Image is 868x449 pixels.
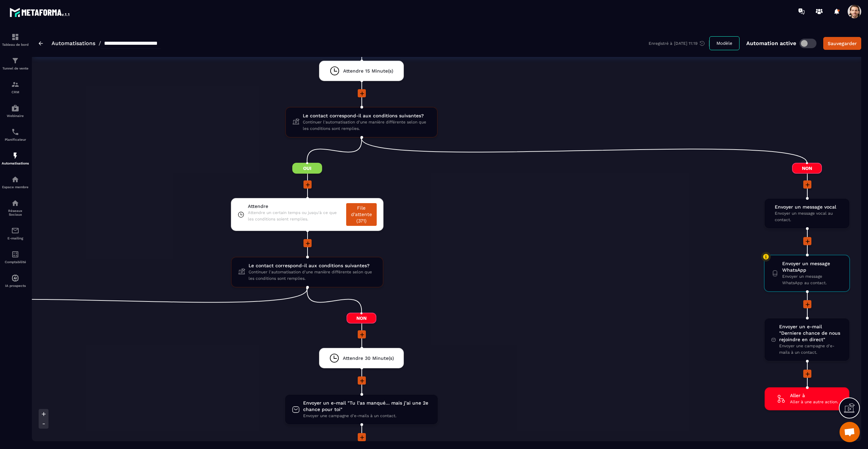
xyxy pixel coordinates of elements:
a: schedulerschedulerPlanificateur [2,123,29,147]
p: IA prospects [2,284,29,288]
span: Envoyer une campagne d'e-mails à un contact. [779,343,843,356]
p: Espace membre [2,185,29,189]
img: automations [11,175,19,183]
span: Aller à [790,392,838,399]
button: Modèle [709,36,739,50]
a: Open chat [840,422,860,442]
a: formationformationTableau de bord [2,28,29,52]
img: scheduler [11,128,19,136]
span: Aller à une autre action. [790,399,838,405]
img: logo [9,6,71,18]
div: Sauvegarder [828,40,857,47]
p: Tableau de bord [2,43,29,46]
img: email [11,227,19,235]
a: File d'attente (371) [346,203,377,226]
p: Webinaire [2,114,29,118]
span: Envoyer un message WhatsApp [782,260,843,273]
a: emailemailE-mailing [2,221,29,245]
p: E-mailing [2,236,29,240]
a: accountantaccountantComptabilité [2,245,29,269]
a: automationsautomationsEspace membre [2,170,29,194]
div: Enregistré à [649,40,709,46]
img: formation [11,80,19,89]
p: Réseaux Sociaux [2,209,29,216]
img: social-network [11,199,19,207]
span: Envoyer un e-mail "Tu l’as manqué… mais j’ai une 2e chance pour toi" [303,400,431,413]
button: Sauvegarder [823,37,861,50]
span: Attendre un certain temps ou jusqu'à ce que les conditions soient remplies. [248,210,343,222]
span: Non [347,313,376,324]
p: Planificateur [2,138,29,141]
img: formation [11,57,19,65]
span: Oui [292,163,322,174]
img: arrow [39,41,43,45]
img: accountant [11,250,19,258]
span: Continuer l'automatisation d'une manière différente selon que les conditions sont remplies. [303,119,430,132]
span: Attendre 15 Minute(s) [343,68,393,74]
span: Le contact correspond-il aux conditions suivantes? [249,262,376,269]
span: Attendre 30 Minute(s) [343,355,394,362]
a: automationsautomationsAutomatisations [2,147,29,170]
span: Le contact correspond-il aux conditions suivantes? [303,113,430,119]
span: Envoyer un message vocal au contact. [775,210,843,223]
img: formation [11,33,19,41]
span: Attendre [248,203,343,210]
a: Automatisations [52,40,95,46]
p: Tunnel de vente [2,66,29,70]
p: Automation active [746,40,796,46]
a: social-networksocial-networkRéseaux Sociaux [2,194,29,221]
span: Envoyer un message WhatsApp au contact. [782,273,843,286]
p: CRM [2,90,29,94]
a: formationformationCRM [2,75,29,99]
span: Envoyer une campagne d'e-mails à un contact. [303,413,431,419]
a: automationsautomationsWebinaire [2,99,29,123]
p: Automatisations [2,161,29,165]
a: formationformationTunnel de vente [2,52,29,75]
span: Envoyer un message vocal [775,204,843,210]
span: Non [792,163,822,174]
p: Comptabilité [2,260,29,264]
img: automations [11,274,19,282]
span: Envoyer un e-mail "Derniere chance de nous rejoindre en direct" [779,324,843,343]
img: automations [11,152,19,160]
img: automations [11,104,19,112]
p: [DATE] 11:19 [674,41,697,46]
span: Continuer l'automatisation d'une manière différente selon que les conditions sont remplies. [249,269,376,282]
span: / [99,40,101,46]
